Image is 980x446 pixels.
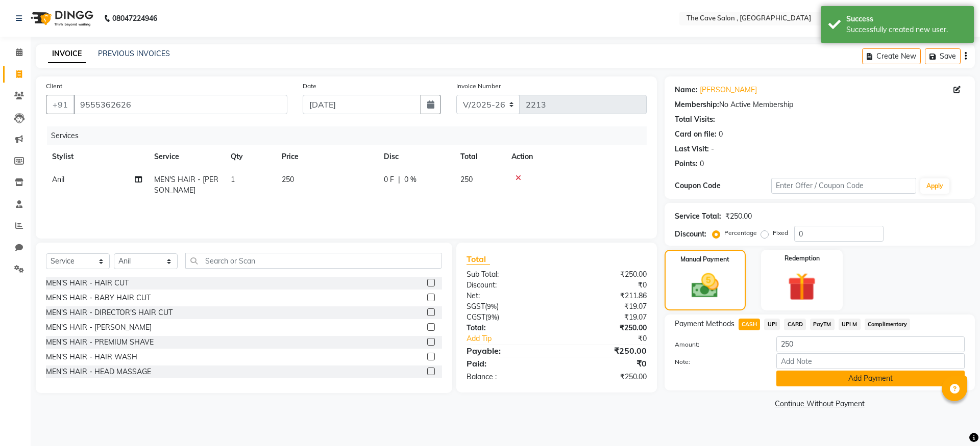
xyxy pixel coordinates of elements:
div: - [711,144,714,154]
div: Discount: [675,229,706,240]
th: Total [454,145,505,168]
label: Client [46,82,62,91]
div: Discount: [459,280,556,291]
div: ( ) [459,301,556,312]
input: Amount [776,336,965,352]
span: PayTM [810,319,835,330]
div: MEN'S HAIR - HEAD MASSAGE [46,366,151,377]
th: Action [505,145,647,168]
div: Membership: [675,99,719,110]
input: Add Note [776,353,965,369]
div: ( ) [459,312,556,323]
span: 250 [460,175,473,184]
button: Save [925,48,961,64]
div: ₹250.00 [725,211,752,222]
div: ₹0 [556,357,654,370]
span: SGST [467,302,485,311]
div: Sub Total: [459,269,556,280]
div: Total: [459,323,556,333]
div: ₹211.86 [556,291,654,301]
a: [PERSON_NAME] [700,85,757,95]
img: logo [26,4,96,33]
span: 250 [282,175,294,184]
th: Qty [225,145,276,168]
button: Create New [862,48,921,64]
input: Search or Scan [185,253,442,269]
div: ₹250.00 [556,269,654,280]
div: Services [47,126,654,145]
div: MEN'S HAIR - HAIR WASH [46,352,137,362]
label: Fixed [773,228,788,238]
div: Success [846,14,966,24]
div: ₹19.07 [556,301,654,312]
label: Percentage [724,228,757,238]
div: Successfully created new user. [846,24,966,35]
div: Points: [675,159,698,169]
a: Continue Without Payment [667,399,973,409]
span: CASH [739,319,761,330]
div: Coupon Code [675,180,771,191]
span: Payment Methods [675,319,734,329]
div: ₹0 [556,280,654,291]
div: ₹250.00 [556,323,654,333]
input: Search by Name/Mobile/Email/Code [73,95,287,114]
div: Name: [675,85,698,95]
div: MEN'S HAIR - PREMIUM SHAVE [46,337,154,348]
span: Complimentary [865,319,911,330]
span: Total [467,254,490,265]
div: Paid: [459,357,556,370]
img: _gift.svg [779,269,825,304]
div: ₹250.00 [556,372,654,382]
span: UPI [764,319,780,330]
th: Disc [378,145,454,168]
label: Invoice Number [456,82,501,91]
div: 0 [719,129,723,140]
div: 0 [700,159,704,169]
span: 0 % [404,174,416,185]
div: MEN'S HAIR - BABY HAIR CUT [46,293,151,303]
div: Balance : [459,372,556,382]
div: Card on file: [675,129,717,140]
button: Add Payment [776,371,965,386]
a: Add Tip [459,333,573,344]
label: Amount: [667,340,769,349]
b: 08047224946 [112,4,157,33]
span: 0 F [384,174,394,185]
div: ₹0 [573,333,654,344]
th: Service [148,145,225,168]
div: ₹19.07 [556,312,654,323]
div: Last Visit: [675,144,709,154]
span: CGST [467,312,485,322]
div: ₹250.00 [556,345,654,357]
a: PREVIOUS INVOICES [98,49,170,58]
span: Anil [52,175,64,184]
span: CARD [784,319,806,330]
div: Service Total: [675,211,721,222]
button: Apply [920,178,949,194]
span: UPI M [839,319,861,330]
span: 9% [487,302,497,310]
div: Net: [459,291,556,301]
div: No Active Membership [675,99,965,110]
div: MEN'S HAIR - [PERSON_NAME] [46,322,152,333]
div: MEN'S HAIR - DIRECTOR'S HAIR CUT [46,307,173,318]
label: Date [303,82,316,91]
span: 9% [487,313,497,321]
a: INVOICE [48,45,86,63]
label: Redemption [785,254,820,263]
span: MEN'S HAIR - [PERSON_NAME] [154,175,218,195]
div: Payable: [459,345,556,357]
th: Price [276,145,378,168]
span: | [398,174,400,185]
input: Enter Offer / Coupon Code [771,178,916,194]
div: Total Visits: [675,114,715,125]
th: Stylist [46,145,148,168]
label: Manual Payment [680,255,729,264]
button: +91 [46,95,75,114]
img: _cash.svg [683,270,727,301]
span: 1 [231,175,235,184]
div: MEN'S HAIR - HAIR CUT [46,278,129,288]
label: Note: [667,357,769,366]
